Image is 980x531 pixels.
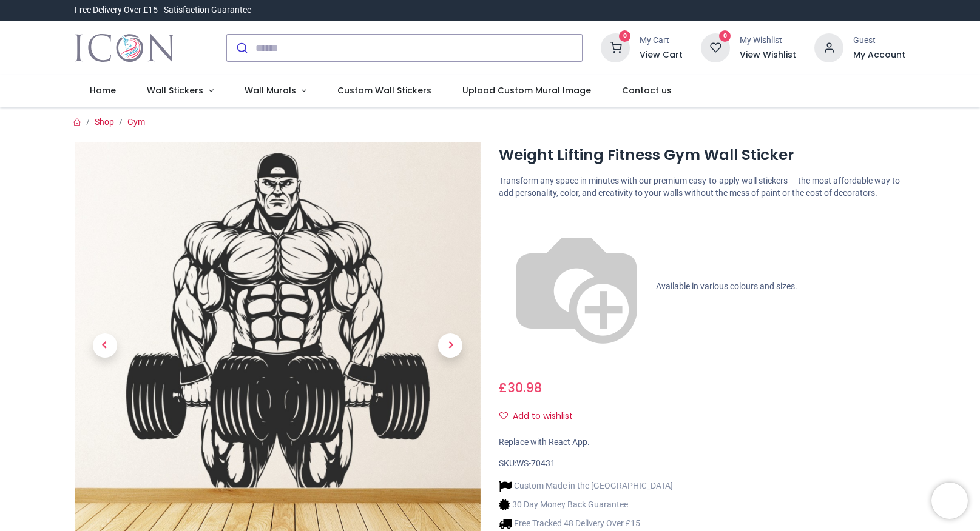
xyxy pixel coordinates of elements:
[337,84,431,96] span: Custom Wall Stickers
[75,31,175,65] a: Logo of Icon Wall Stickers
[499,517,673,530] li: Free Tracked 48 Delivery Over £15
[438,333,462,358] span: Next
[640,35,683,47] div: My Cart
[245,84,296,96] span: Wall Murals
[719,30,731,42] sup: 0
[931,483,968,519] iframe: Brevo live chat
[227,35,255,61] button: Submit
[701,42,730,52] a: 0
[462,84,591,96] span: Upload Custom Mural Image
[507,379,542,396] span: 30.98
[75,204,135,488] a: Previous
[127,117,145,127] a: Gym
[499,406,583,427] button: Add to wishlistAdd to wishlist
[499,379,542,396] span: £
[516,458,555,468] span: WS-70431
[90,84,116,96] span: Home
[229,75,322,107] a: Wall Murals
[740,49,796,61] a: View Wishlist
[853,49,905,61] a: My Account
[651,4,905,16] iframe: Customer reviews powered by Trustpilot
[619,30,630,42] sup: 0
[499,175,905,199] p: Transform any space in minutes with our premium easy-to-apply wall stickers — the most affordable...
[95,117,114,127] a: Shop
[499,479,673,492] li: Custom Made in the [GEOGRAPHIC_DATA]
[499,498,673,511] li: 30 Day Money Back Guarantee
[420,204,481,488] a: Next
[75,4,251,16] div: Free Delivery Over £15 - Satisfaction Guarantee
[601,42,630,52] a: 0
[640,49,683,61] a: View Cart
[75,31,175,65] img: Icon Wall Stickers
[499,436,905,449] div: Replace with React App.
[499,145,905,165] h1: Weight Lifting Fitness Gym Wall Sticker
[499,412,508,420] i: Add to wishlist
[740,35,796,47] div: My Wishlist
[499,209,654,364] img: color-wheel.png
[147,84,203,96] span: Wall Stickers
[622,84,672,96] span: Contact us
[853,35,905,47] div: Guest
[656,281,797,290] span: Available in various colours and sizes.
[93,333,117,358] span: Previous
[132,75,229,107] a: Wall Stickers
[499,458,905,470] div: SKU:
